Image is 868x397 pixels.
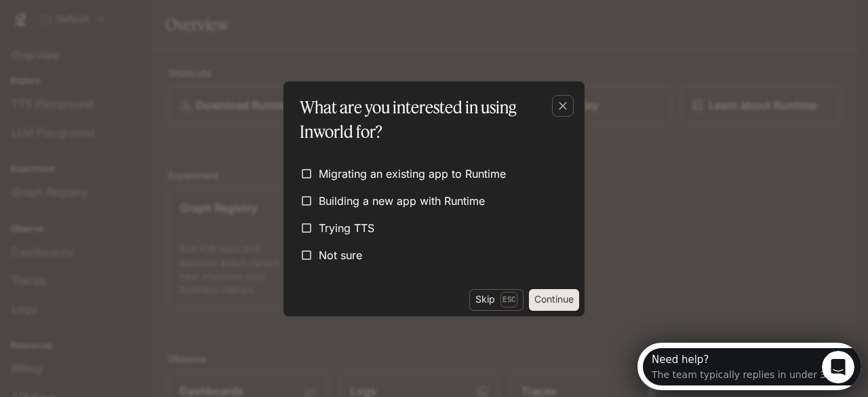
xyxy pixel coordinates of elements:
[319,220,374,236] span: Trying TTS
[319,193,485,209] span: Building a new app with Runtime
[300,95,563,144] p: What are you interested in using Inworld for?
[637,343,861,390] iframe: Intercom live chat discovery launcher
[822,351,854,383] iframe: Intercom live chat
[529,289,579,311] button: Continue
[319,247,362,263] span: Not sure
[14,12,195,22] div: Need help?
[469,289,524,311] button: SkipEsc
[5,5,235,43] div: Open Intercom Messenger
[500,292,517,307] p: Esc
[14,22,195,37] div: The team typically replies in under 3h
[319,166,506,182] span: Migrating an existing app to Runtime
